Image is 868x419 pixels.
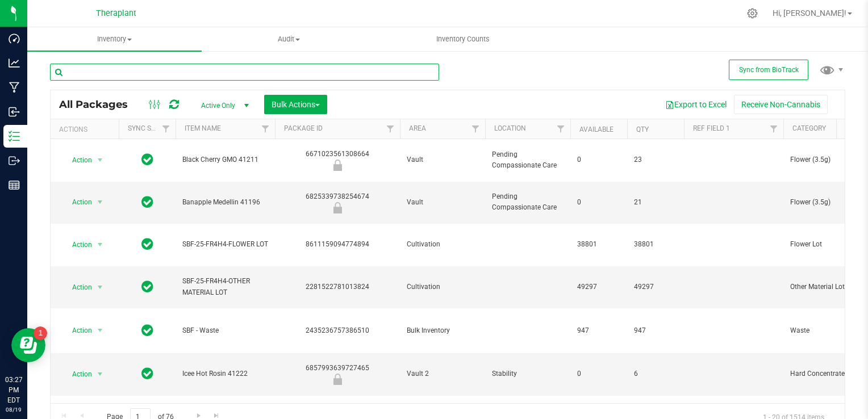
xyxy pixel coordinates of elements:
span: SBF - Waste [182,325,268,336]
a: Ref Field 1 [693,124,730,132]
span: Pending Compassionate Care [492,191,564,213]
span: In Sync [141,236,153,252]
span: All Packages [59,98,139,111]
span: 6 [634,368,677,379]
span: SBF-25-FR4H4-OTHER MATERIAL LOT [182,276,268,298]
button: Bulk Actions [264,95,327,114]
inline-svg: Manufacturing [9,82,20,93]
div: 6857993639727465 [273,363,402,385]
div: 2435236757386510 [273,325,402,336]
a: Audit [202,27,376,51]
span: 49297 [577,282,620,292]
span: 23 [634,154,677,165]
inline-svg: Dashboard [9,33,20,44]
a: Inventory [27,27,202,51]
inline-svg: Outbound [9,155,20,166]
span: Vault [407,154,478,165]
inline-svg: Inbound [9,106,20,118]
span: In Sync [141,194,153,210]
inline-svg: Inventory [9,131,20,142]
span: In Sync [141,366,153,382]
span: select [93,279,107,295]
a: Inventory Counts [376,27,550,51]
a: Package ID [284,124,323,132]
div: Newly Received [273,374,402,385]
span: 49297 [634,282,677,292]
div: 8611159094774894 [273,239,402,250]
a: Filter [381,119,400,139]
span: 947 [634,325,677,336]
inline-svg: Reports [9,179,20,191]
div: 6825339738254674 [273,191,402,213]
a: Qty [636,125,649,133]
span: 947 [577,325,620,336]
span: 0 [577,368,620,379]
span: select [93,237,107,253]
span: 38801 [634,239,677,250]
span: Action [62,152,93,168]
span: select [93,366,107,382]
a: Area [409,124,426,132]
a: Filter [157,119,176,139]
span: select [93,322,107,338]
span: Banapple Medellin 41196 [182,197,268,208]
a: Item Name [185,124,221,132]
a: Category [792,124,826,132]
a: Filter [256,119,275,139]
span: Action [62,322,93,338]
span: Theraplant [96,9,136,18]
span: Vault [407,197,478,208]
span: Action [62,279,93,295]
button: Sync from BioTrack [729,60,808,80]
button: Export to Excel [658,95,734,114]
p: 03:27 PM EDT [5,375,22,405]
span: Black Cherry GMO 41211 [182,154,268,165]
span: Action [62,237,93,253]
span: Stability [492,368,564,379]
div: Actions [59,125,114,133]
div: 2281522781013824 [273,282,402,292]
span: In Sync [141,279,153,295]
span: Cultivation [407,239,478,250]
span: 38801 [577,239,620,250]
a: Available [579,125,614,133]
iframe: Resource center [11,328,45,362]
span: 21 [634,197,677,208]
span: SBF-25-FR4H4-FLOWER LOT [182,239,268,250]
button: Receive Non-Cannabis [734,95,828,114]
span: Audit [202,34,375,44]
span: In Sync [141,322,153,338]
input: Search Package ID, Item Name, SKU, Lot or Part Number... [50,64,439,81]
span: Bulk Actions [272,100,320,109]
div: 6671023561308664 [273,149,402,171]
span: select [93,152,107,168]
span: Icee Hot Rosin 41222 [182,368,268,379]
span: Pending Compassionate Care [492,149,564,171]
a: Filter [466,119,485,139]
inline-svg: Analytics [9,57,20,69]
span: 0 [577,197,620,208]
span: 0 [577,154,620,165]
p: 08/19 [5,405,22,414]
span: Hi, [PERSON_NAME]! [773,9,846,18]
div: Newly Received [273,160,402,171]
span: Sync from BioTrack [739,66,799,74]
a: Filter [552,119,570,139]
span: Cultivation [407,282,478,292]
iframe: Resource center unread badge [34,326,47,340]
span: Inventory Counts [421,34,505,44]
span: Action [62,366,93,382]
div: Manage settings [745,8,759,19]
span: Bulk Inventory [407,325,478,336]
span: Inventory [27,34,202,44]
a: Location [494,124,526,132]
span: In Sync [141,152,153,167]
span: Vault 2 [407,368,478,379]
span: Action [62,194,93,210]
span: select [93,194,107,210]
a: Filter [765,119,783,139]
div: Newly Received [273,202,402,213]
a: Sync Status [128,124,172,132]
